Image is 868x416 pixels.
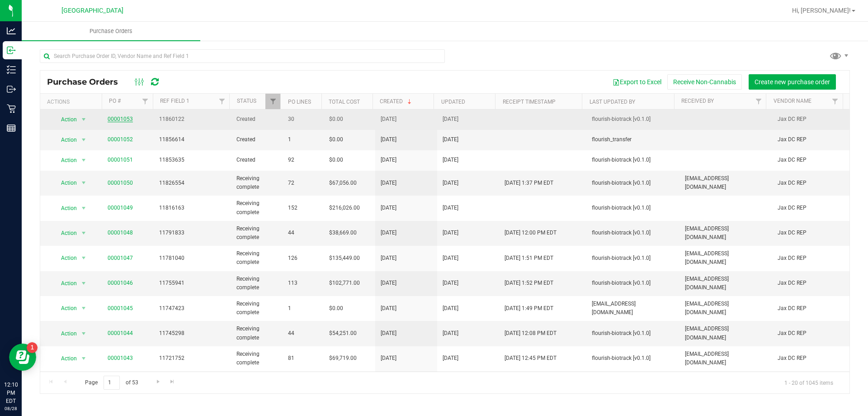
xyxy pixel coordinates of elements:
[329,135,343,144] span: $0.00
[78,202,89,215] span: select
[7,124,16,133] inline-svg: Reports
[159,329,226,338] span: 11745298
[78,227,89,239] span: select
[381,254,396,263] span: [DATE]
[78,134,89,146] span: select
[685,249,767,267] span: [EMAIL_ADDRESS][DOMAIN_NAME]
[685,300,767,317] span: [EMAIL_ADDRESS][DOMAIN_NAME]
[443,279,458,287] span: [DATE]
[329,115,343,124] span: $0.00
[159,254,226,263] span: 11781040
[288,329,318,338] span: 44
[159,304,226,313] span: 11747423
[380,98,413,105] a: Created
[288,156,318,164] span: 92
[778,204,844,212] span: Jax DC REP
[108,180,133,186] a: 00001050
[443,156,458,164] span: [DATE]
[4,381,18,405] p: 12:10 PM EDT
[47,99,98,105] div: Actions
[108,330,133,336] a: 00001044
[78,302,89,315] span: select
[778,135,844,144] span: Jax DC REP
[53,352,77,365] span: Action
[166,376,179,388] a: Go to the last page
[505,329,557,338] span: [DATE] 12:08 PM EDT
[778,304,844,313] span: Jax DC REP
[607,74,667,90] button: Export to Excel
[160,98,189,104] a: Ref Field 1
[108,255,133,261] a: 00001047
[78,352,89,365] span: select
[329,329,357,338] span: $54,251.00
[443,135,458,144] span: [DATE]
[53,327,77,340] span: Action
[40,49,445,63] input: Search Purchase Order ID, Vendor Name and Ref Field 1
[505,279,553,287] span: [DATE] 1:52 PM EDT
[236,225,277,242] span: Receiving complete
[78,327,89,340] span: select
[443,329,458,338] span: [DATE]
[61,7,123,14] span: [GEOGRAPHIC_DATA]
[236,156,277,164] span: Created
[778,254,844,263] span: Jax DC REP
[329,304,343,313] span: $0.00
[592,115,674,124] span: flourish-biotrack [v0.1.0]
[381,229,396,237] span: [DATE]
[381,304,396,313] span: [DATE]
[443,354,458,363] span: [DATE]
[778,329,844,338] span: Jax DC REP
[236,275,277,292] span: Receiving complete
[237,98,256,104] a: Status
[381,135,396,144] span: [DATE]
[381,204,396,212] span: [DATE]
[329,99,360,105] a: Total Cost
[592,329,674,338] span: flourish-biotrack [v0.1.0]
[505,229,557,237] span: [DATE] 12:00 PM EDT
[9,344,36,371] iframe: Resource center
[592,135,674,144] span: flourish_transfer
[159,135,226,144] span: 11856614
[108,136,133,143] a: 00001052
[443,115,458,124] span: [DATE]
[236,300,277,317] span: Receiving complete
[443,179,458,187] span: [DATE]
[590,99,635,105] a: Last Updated By
[265,94,280,109] a: Filter
[7,26,16,35] inline-svg: Analytics
[236,325,277,342] span: Receiving complete
[108,157,133,163] a: 00001051
[443,229,458,237] span: [DATE]
[777,376,840,389] span: 1 - 20 of 1045 items
[77,27,145,35] span: Purchase Orders
[108,230,133,236] a: 00001048
[151,376,165,388] a: Go to the next page
[381,279,396,287] span: [DATE]
[22,22,200,41] a: Purchase Orders
[78,277,89,290] span: select
[288,135,318,144] span: 1
[755,78,830,86] span: Create new purchase order
[27,342,38,353] iframe: Resource center unread badge
[592,229,674,237] span: flourish-biotrack [v0.1.0]
[78,154,89,167] span: select
[138,94,153,109] a: Filter
[778,229,844,237] span: Jax DC REP
[288,99,311,105] a: PO Lines
[53,302,77,315] span: Action
[104,376,120,390] input: 1
[505,304,553,313] span: [DATE] 1:49 PM EDT
[288,279,318,287] span: 113
[667,74,742,90] button: Receive Non-Cannabis
[77,376,146,390] span: Page of 53
[108,305,133,311] a: 00001045
[681,98,714,104] a: Received By
[159,354,226,363] span: 11721752
[828,94,843,109] a: Filter
[7,104,16,113] inline-svg: Retail
[7,65,16,74] inline-svg: Inventory
[288,254,318,263] span: 126
[329,254,360,263] span: $135,449.00
[503,99,556,105] a: Receipt Timestamp
[288,304,318,313] span: 1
